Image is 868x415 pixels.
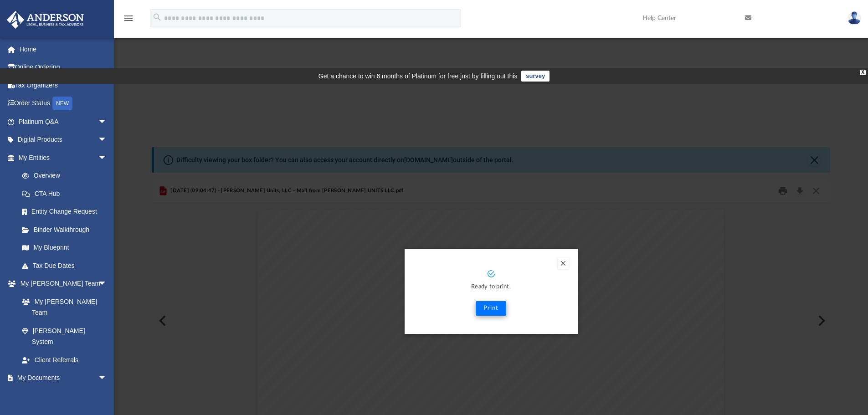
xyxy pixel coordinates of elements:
span: arrow_drop_down [98,369,116,388]
a: My [PERSON_NAME] Teamarrow_drop_down [6,275,116,293]
a: Tax Due Dates [13,256,121,275]
p: Ready to print. [414,282,569,292]
a: survey [521,71,550,82]
span: arrow_drop_down [98,149,116,167]
a: My [PERSON_NAME] Team [13,292,112,322]
div: NEW [52,97,72,110]
span: arrow_drop_down [98,131,116,149]
a: [PERSON_NAME] System [13,322,116,351]
i: menu [123,13,134,24]
span: arrow_drop_down [98,113,116,131]
img: Anderson Advisors Platinum Portal [4,11,87,29]
span: arrow_drop_down [98,275,116,293]
img: User Pic [847,11,861,25]
a: Digital Productsarrow_drop_down [6,131,121,149]
i: search [152,12,162,22]
button: Print [476,301,506,316]
a: Overview [13,167,121,185]
a: My Documentsarrow_drop_down [6,369,116,387]
a: Client Referrals [13,351,116,369]
a: Entity Change Request [13,203,121,221]
div: close [860,70,866,75]
a: menu [123,17,134,24]
a: Online Ordering [6,58,121,77]
div: Get a chance to win 6 months of Platinum for free just by filling out this [318,71,518,82]
a: Tax Organizers [6,76,121,94]
a: My Entitiesarrow_drop_down [6,149,121,167]
a: CTA Hub [13,184,121,203]
a: Order StatusNEW [6,94,121,113]
a: My Blueprint [13,239,116,257]
a: Home [6,40,121,58]
a: Binder Walkthrough [13,220,121,239]
a: Platinum Q&Aarrow_drop_down [6,113,121,131]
